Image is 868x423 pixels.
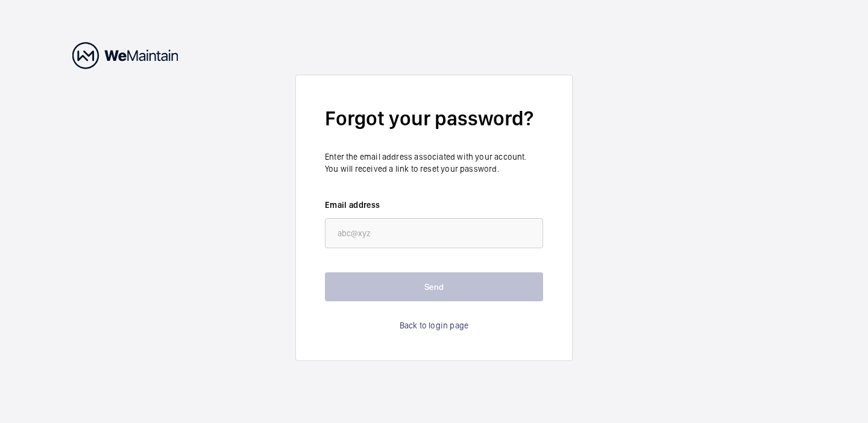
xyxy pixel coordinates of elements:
[400,319,468,331] a: Back to login page
[325,272,543,301] button: Send
[325,218,543,248] input: abc@xyz
[325,104,543,133] h2: Forgot your password?
[325,151,543,175] p: Enter the email address associated with your account. You will received a link to reset your pass...
[325,199,543,211] label: Email address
